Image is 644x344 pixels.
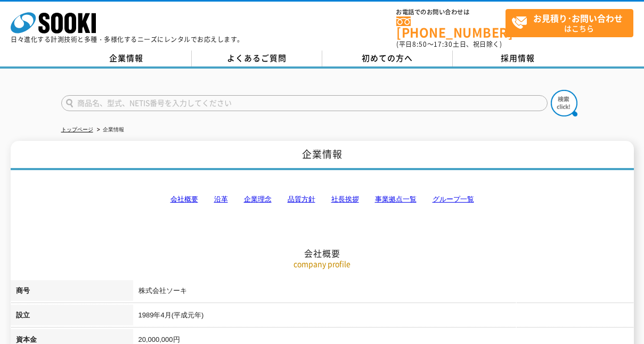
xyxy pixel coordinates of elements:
input: 商品名、型式、NETIS番号を入力してください [61,95,548,111]
a: 採用情報 [453,51,583,66]
a: トップページ [61,127,93,132]
p: 日々進化する計測技術と多種・多様化するニーズにレンタルでお応えします。 [11,36,244,43]
th: 商号 [11,280,133,305]
a: 沿革 [214,195,228,203]
span: 初めての方へ [362,52,413,64]
a: 会社概要 [170,195,198,203]
p: company profile [11,258,634,270]
li: 企業情報 [95,124,124,136]
a: よくあるご質問 [192,51,322,66]
span: (平日 ～ 土日、祝日除く) [396,39,502,49]
strong: お見積り･お問い合わせ [533,12,623,24]
td: 1989年4月(平成元年) [133,305,634,329]
a: [PHONE_NUMBER] [396,16,506,38]
a: 事業拠点一覧 [375,195,417,203]
h1: 企業情報 [11,141,634,170]
img: btn_search.png [551,90,577,116]
a: グループ一覧 [433,195,474,203]
th: 設立 [11,305,133,329]
a: 企業理念 [244,195,272,203]
span: 8:50 [412,39,427,49]
a: 社長挨拶 [331,195,359,203]
a: お見積り･お問い合わせはこちら [506,9,633,37]
a: 初めての方へ [322,51,453,66]
a: 企業情報 [61,51,192,66]
h2: 会社概要 [11,141,634,259]
span: お電話でのお問い合わせは [396,9,506,15]
span: 17:30 [434,39,453,49]
td: 株式会社ソーキ [133,280,634,305]
a: 品質方針 [288,195,315,203]
span: はこちら [511,10,633,36]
